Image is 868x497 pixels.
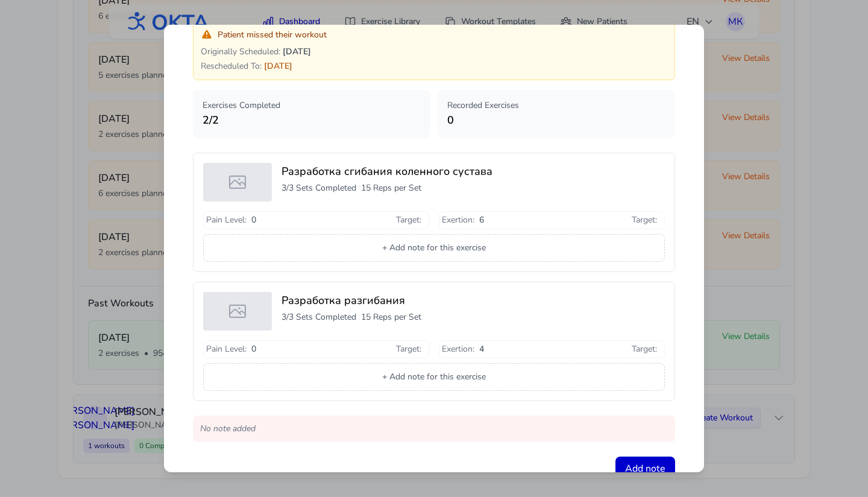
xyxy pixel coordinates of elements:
[447,100,665,112] p: Recorded Exercises
[615,457,675,481] button: Add note
[281,182,356,194] p: 3 / 3 Sets Completed
[396,343,421,355] span: Target :
[206,343,247,355] span: Pain Level :
[281,292,665,309] h3: Разработка разгибания
[264,60,292,72] span: [DATE]
[251,343,256,355] span: 0
[479,343,484,355] span: 4
[281,311,356,323] p: 3 / 3 Sets Completed
[479,214,484,226] span: 6
[218,29,327,41] span: Patient missed their workout
[396,214,421,226] span: Target :
[203,112,421,128] p: 2 / 2
[251,214,256,226] span: 0
[442,343,474,355] span: Exertion :
[203,363,665,391] button: + Add note for this exercise
[203,100,421,112] p: Exercises Completed
[361,311,421,323] p: 15 Reps per Set
[447,112,665,128] p: 0
[201,46,280,57] span: Originally Scheduled :
[206,214,247,226] span: Pain Level :
[203,234,665,262] button: + Add note for this exercise
[281,163,665,180] h3: Разработка сгибания коленного сустава
[283,46,311,57] span: [DATE]
[201,60,262,72] span: Rescheduled To :
[442,214,474,226] span: Exertion :
[193,416,675,442] p: No note added
[361,182,421,194] p: 15 Reps per Set
[632,214,657,226] span: Target :
[632,343,657,355] span: Target :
